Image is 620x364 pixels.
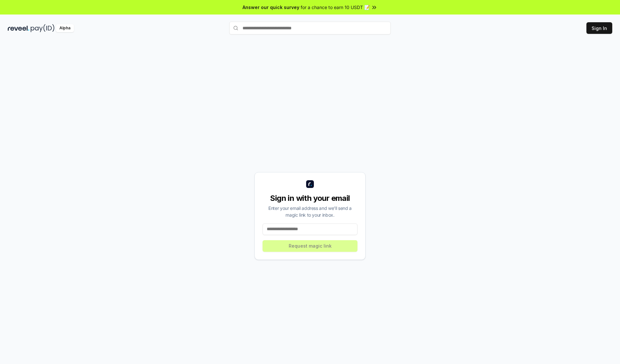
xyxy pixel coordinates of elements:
button: Sign In [586,22,612,34]
div: Sign in with your email [263,193,357,203]
span: for a chance to earn 10 USDT 📝 [301,4,370,11]
div: Enter your email address and we’ll send a magic link to your inbox. [263,205,357,218]
img: logo_small [306,180,314,188]
span: Answer our quick survey [243,4,299,11]
div: Alpha [56,24,74,32]
img: reveel_dark [8,24,29,32]
img: pay_id [31,24,55,32]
